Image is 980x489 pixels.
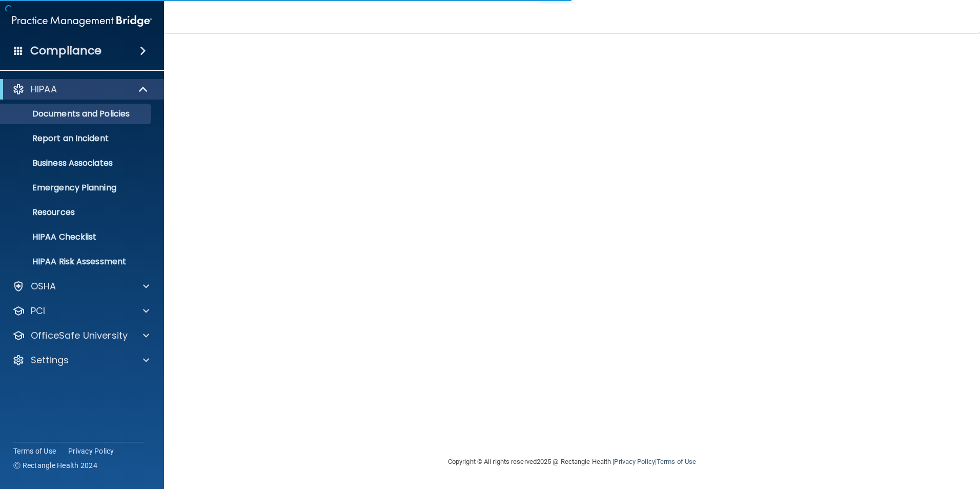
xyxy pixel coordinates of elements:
p: Emergency Planning [7,183,147,193]
div: Copyright © All rights reserved 2025 @ Rectangle Health | | [385,445,759,478]
a: Terms of Use [657,458,696,465]
p: Settings [31,354,69,366]
p: Business Associates [7,158,147,168]
p: OfficeSafe University [31,329,128,342]
a: Terms of Use [13,446,56,456]
p: Documents and Policies [7,109,147,119]
a: Privacy Policy [68,446,114,456]
a: HIPAA [12,83,149,95]
p: HIPAA Checklist [7,232,147,242]
img: PMB logo [12,11,152,31]
p: PCI [31,305,45,317]
p: HIPAA [31,83,57,95]
a: Settings [12,354,149,366]
p: Report an Incident [7,133,147,144]
h4: Compliance [30,44,101,58]
p: OSHA [31,280,56,292]
a: OSHA [12,280,149,292]
a: Privacy Policy [614,458,655,465]
p: Resources [7,207,147,218]
a: PCI [12,305,149,317]
span: Ⓒ Rectangle Health 2024 [13,460,97,471]
a: OfficeSafe University [12,329,149,342]
p: HIPAA Risk Assessment [7,257,147,267]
